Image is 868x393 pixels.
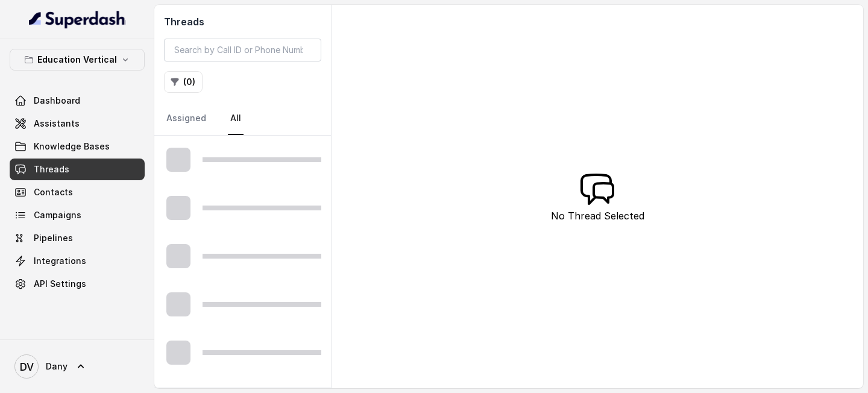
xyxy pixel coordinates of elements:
a: Campaigns [10,204,145,226]
span: Campaigns [34,209,81,221]
span: Dany [46,360,68,373]
a: Integrations [10,250,145,272]
a: Pipelines [10,227,145,249]
span: Threads [34,163,69,175]
span: Dashboard [34,95,80,107]
a: Threads [10,159,145,180]
a: Contacts [10,181,145,203]
button: Education Vertical [10,49,145,71]
a: Assigned [164,102,209,135]
span: Assistants [34,118,80,130]
p: Education Vertical [37,52,117,67]
nav: Tabs [164,102,321,135]
a: Dashboard [10,90,145,112]
a: Dany [10,350,145,383]
text: DV [20,360,34,373]
input: Search by Call ID or Phone Number [164,39,321,61]
a: API Settings [10,273,145,295]
span: Contacts [34,186,73,198]
p: No Thread Selected [551,209,644,223]
span: Pipelines [34,232,73,244]
span: Integrations [34,255,86,267]
a: All [228,102,244,135]
button: (0) [164,71,203,93]
a: Assistants [10,113,145,134]
span: Knowledge Bases [34,140,110,152]
h2: Threads [164,14,321,29]
img: light.svg [29,10,126,29]
a: Knowledge Bases [10,136,145,157]
span: API Settings [34,278,86,290]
